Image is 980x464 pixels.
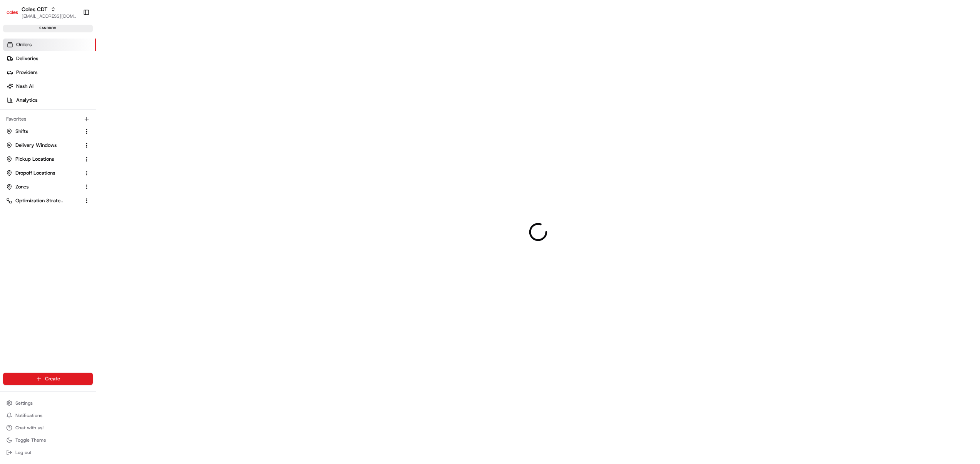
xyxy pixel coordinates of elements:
span: Nash AI [16,83,34,90]
button: Pickup Locations [3,153,93,165]
button: Log out [3,447,93,458]
span: Optimization Strategy [15,197,64,204]
span: Shifts [15,128,28,135]
span: Dropoff Locations [15,170,55,177]
a: Nash AI [3,80,96,92]
span: Knowledge Base [15,112,59,120]
button: Create [3,373,93,385]
span: Pickup Locations [15,156,54,163]
button: Zones [3,181,93,193]
button: Notifications [3,410,93,421]
span: Delivery Windows [15,142,57,149]
button: Dropoff Locations [3,167,93,179]
img: Coles CDT [6,6,18,18]
button: Toggle Theme [3,435,93,446]
div: We're available if you need us! [26,82,97,88]
button: Delivery Windows [3,139,93,151]
span: Log out [15,449,31,456]
a: Dropoff Locations [6,170,81,177]
span: Create [45,375,60,382]
button: Settings [3,398,93,409]
a: Deliveries [3,52,96,65]
div: 💻 [65,113,71,119]
a: 💻API Documentation [62,109,127,123]
a: Analytics [3,94,96,106]
a: Delivery Windows [6,142,81,149]
input: Clear [20,50,127,58]
div: 📗 [8,113,14,119]
span: API Documentation [73,112,124,120]
span: Chat with us! [15,425,44,431]
a: 📗Knowledge Base [5,109,62,123]
button: Start new chat [131,76,140,86]
div: Start new chat [26,74,126,82]
a: Optimization Strategy [6,197,81,204]
a: Shifts [6,128,81,135]
div: Favorites [3,113,93,125]
a: Orders [3,39,96,51]
button: [EMAIL_ADDRESS][DOMAIN_NAME] [22,13,77,19]
a: Providers [3,66,96,79]
p: Welcome 👋 [8,31,140,44]
button: Coles CDTColes CDT[EMAIL_ADDRESS][DOMAIN_NAME] [3,3,80,22]
span: Notifications [15,412,42,419]
a: Powered byPylon [54,131,93,137]
button: Shifts [3,125,93,138]
span: Zones [15,183,29,190]
span: Analytics [16,97,37,104]
img: Nash [8,8,23,24]
a: Zones [6,183,81,190]
img: 1736555255976-a54dd68f-1ca7-489b-9aae-adbdc363a1c4 [8,74,22,88]
span: Providers [16,69,37,76]
button: Optimization Strategy [3,195,93,207]
div: sandbox [3,25,93,32]
span: Pylon [77,131,93,137]
span: Deliveries [16,55,38,62]
span: Orders [16,41,32,48]
button: Chat with us! [3,422,93,433]
span: Settings [15,400,33,406]
a: Pickup Locations [6,156,81,163]
button: Coles CDT [22,5,47,13]
span: Toggle Theme [15,437,46,443]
